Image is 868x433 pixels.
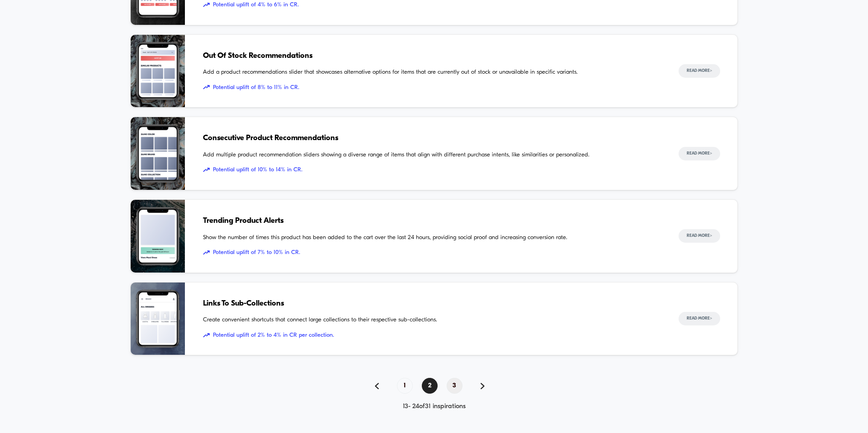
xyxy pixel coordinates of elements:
img: Add multiple product recommendation sliders showing a diverse range of items that align with diff... [131,117,185,190]
button: Read More> [679,312,720,325]
span: Show the number of times this product has been added to the cart over the last 24 hours, providin... [203,233,660,242]
span: 2 [422,378,438,394]
button: Read More> [679,64,720,78]
img: Create convenient shortcuts that connect large collections to their respective sub-collections. [131,282,185,355]
button: Read More> [679,229,720,243]
span: Potential uplift of 8% to 11% in CR. [203,83,660,92]
span: Potential uplift of 7% to 10% in CR. [203,248,660,257]
span: Add multiple product recommendation sliders showing a diverse range of items that align with diff... [203,151,660,160]
img: Show the number of times this product has been added to the cart over the last 24 hours, providin... [131,200,185,273]
img: pagination forward [481,383,485,389]
span: Consecutive Product Recommendations [203,132,660,144]
span: Potential uplift of 4% to 6% in CR. [203,0,660,9]
img: pagination back [375,383,379,389]
span: Potential uplift of 2% to 4% in CR per collection. [203,331,660,340]
img: Add a product recommendations slider that showcases alternative options for items that are curren... [131,35,185,108]
span: 1 [397,378,413,394]
span: 3 [447,378,462,394]
span: Create convenient shortcuts that connect large collections to their respective sub-collections. [203,315,660,325]
span: Add a product recommendations slider that showcases alternative options for items that are curren... [203,68,660,77]
span: Out Of Stock Recommendations [203,50,660,62]
span: Links To Sub-Collections [203,298,660,310]
div: 13 - 24 of 31 inspirations [130,403,738,410]
span: Potential uplift of 10% to 14% in CR. [203,165,660,174]
span: Trending Product Alerts [203,215,660,227]
button: Read More> [679,147,720,160]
